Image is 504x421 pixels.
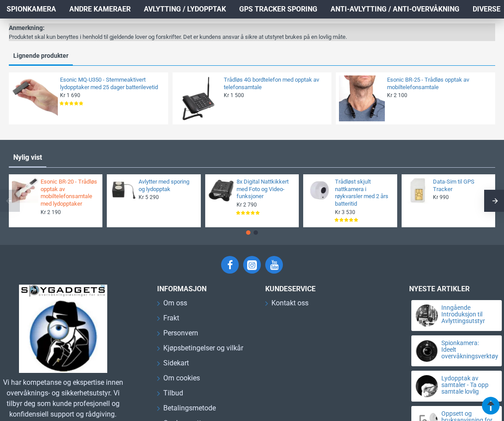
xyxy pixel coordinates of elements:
[139,194,159,201] span: Kr 5 290
[157,328,198,343] a: Personvern
[41,209,61,216] span: Kr 2 190
[433,194,449,201] span: Kr 990
[157,313,179,328] a: Frakt
[254,230,258,235] span: Go to slide 2
[12,177,38,204] img: Esonic BR-20 - Trådløs opptak av mobiltelefonsamtale med lydopptaker
[441,340,494,360] a: Spionkamera: Ideelt overvåkningsverktøy
[69,4,131,15] span: Andre kameraer
[157,373,200,388] a: Om cookies
[163,328,198,338] span: Personvern
[387,76,490,91] a: Esonic BR-25 - Trådløs opptak av mobiltelefonsamtale
[41,178,98,208] a: Esonic BR-20 - Trådløs opptak av mobiltelefonsamtale med lydopptaker
[237,201,257,208] span: Kr 2 790
[441,375,494,395] a: Lydopptak av samtaler - Ta opp samtale lovlig
[339,75,385,121] img: Esonic BR-25 - Trådløs opptak av mobiltelefonsamtale
[473,4,500,15] span: Diverse
[9,149,46,166] a: Nylig vist
[157,343,243,358] a: Kjøpsbetingelser og vilkår
[110,177,136,204] img: Avlytter med sporing og lydopptak
[441,304,494,325] a: Inngående Introduksjon til Avlyttingsutstyr
[331,4,459,15] span: Anti-avlytting / Anti-overvåkning
[176,75,222,121] img: Trådløs 4G bordtelefon med opptak av telefonsamtale
[306,177,333,204] img: Trådløst skjult nattkamera i røykvarsler med 2 års batteritid
[405,177,431,204] img: Data-Sim til GPS Tracker
[163,298,187,308] span: Om oss
[335,178,392,208] a: Trådløst skjult nattkamera i røykvarsler med 2 års batteritid
[19,285,107,373] img: SpyGadgets.no
[12,75,58,121] img: Esonic MQ-U350 - Stemmeaktivert lydopptaker med 25 dager batterilevetid
[271,298,308,308] span: Kontakt oss
[163,373,200,383] span: Om cookies
[157,285,252,293] h3: INFORMASJON
[163,313,179,323] span: Frakt
[9,50,73,64] a: Lignende produkter
[237,178,293,201] a: 8x Digital Nattkikkert med Foto og Video-funksjoner
[9,23,347,33] div: Anmerkning:
[139,178,196,193] a: Avlytter med sporing og lydopptak
[157,403,216,418] a: Betalingsmetode
[157,388,183,403] a: Tilbud
[265,285,378,293] h3: Kundeservice
[60,76,163,91] a: Esonic MQ-U350 - Stemmeaktivert lydopptaker med 25 dager batterilevetid
[224,92,244,99] span: Kr 1 500
[433,178,490,193] a: Data-Sim til GPS Tracker
[224,76,327,91] a: Trådløs 4G bordtelefon med opptak av telefonsamtale
[163,343,243,353] span: Kjøpsbetingelser og vilkår
[163,358,189,368] span: Sidekart
[7,4,56,15] span: Spionkamera
[9,33,347,41] div: Produktet skal kun benyttes i henhold til gjeldende lover og forskrifter. Det er kundens ansvar å...
[60,92,80,99] span: Kr 1 690
[157,358,189,373] a: Sidekart
[387,92,407,99] span: Kr 2 100
[157,298,187,313] a: Om oss
[163,403,216,413] span: Betalingsmetode
[246,230,251,235] span: Go to slide 1
[208,177,235,204] img: 8x Digital Nattkikkert med Foto og Video-funksjoner
[144,4,226,15] span: Avlytting / Lydopptak
[163,388,183,398] span: Tilbud
[239,4,317,15] span: GPS Tracker Sporing
[265,298,308,313] a: Kontakt oss
[335,209,355,216] span: Kr 3 530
